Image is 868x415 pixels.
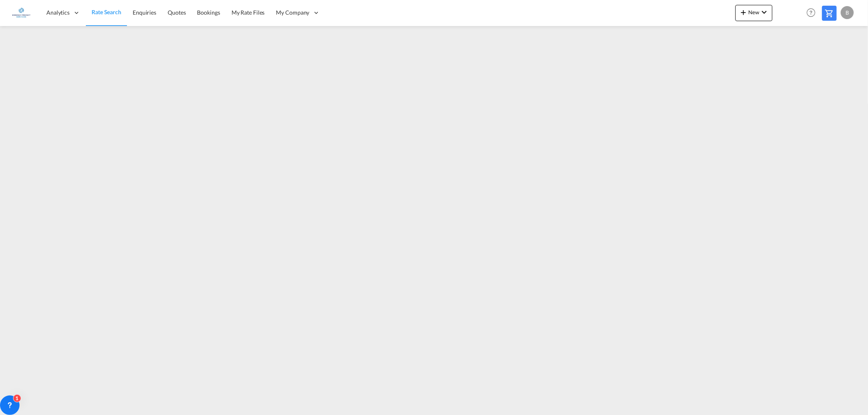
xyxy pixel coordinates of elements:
[841,6,854,19] div: B
[735,5,772,21] button: icon-plus 400-fgNewicon-chevron-down
[232,9,265,16] span: My Rate Files
[46,9,70,17] span: Analytics
[92,9,121,15] span: Rate Search
[739,7,748,17] md-icon: icon-plus 400-fg
[739,9,769,15] span: New
[804,6,822,20] div: Help
[276,9,309,17] span: My Company
[168,9,186,16] span: Quotes
[133,9,156,16] span: Enquiries
[197,9,220,16] span: Bookings
[804,6,818,20] span: Help
[12,4,31,22] img: e1326340b7c511ef854e8d6a806141ad.jpg
[759,7,769,17] md-icon: icon-chevron-down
